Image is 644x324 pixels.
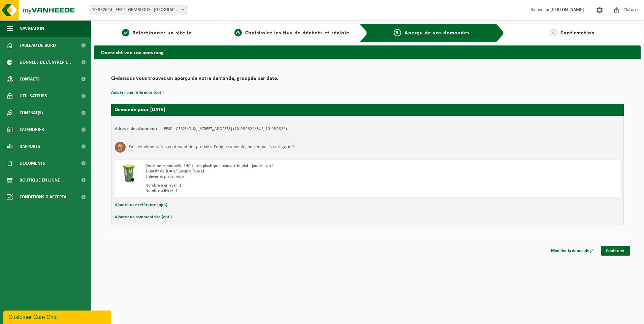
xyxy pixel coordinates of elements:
[133,30,193,36] span: Sélectionner un site ici
[560,30,595,36] span: Confirmation
[20,155,45,172] span: Documents
[20,172,60,189] span: Boutique en ligne
[546,246,599,256] a: Modifier la demande
[601,246,630,256] a: Confirmer
[111,76,624,85] h2: Ci-dessous vous trouvez un aperçu de votre demande, groupée par date.
[550,7,584,12] strong: [PERSON_NAME]
[89,5,186,15] span: 10-932624 - EESP - GEMBLOUX - GEMBLOUX
[245,30,357,36] span: Choisissiez les flux de déchets et récipients
[20,20,44,37] span: Navigation
[115,213,172,222] button: Ajouter un commentaire (opt.)
[89,5,187,15] span: 10-932624 - EESP - GEMBLOUX - GEMBLOUX
[115,107,165,112] strong: Demande pour [DATE]
[20,121,44,138] span: Calendrier
[20,54,71,71] span: Données de l'entrepr...
[146,188,394,194] div: Nombre à livrer: 1
[146,164,273,168] span: Conteneur poubelle 140 L - en plastique - couvercle plat - jaune - vert
[122,29,129,36] span: 1
[115,201,167,209] button: Ajouter une référence (opt.)
[394,29,401,36] span: 3
[20,138,40,155] span: Rapports
[20,71,40,88] span: Contacts
[20,189,70,205] span: Conditions d'accepta...
[111,88,164,97] button: Ajouter une référence (opt.)
[3,309,112,324] iframe: chat widget
[146,169,204,173] strong: à partir de [DATE] jusqu'à [DATE]
[20,104,43,121] span: Contrat(s)
[234,29,354,37] a: 2Choisissiez les flux de déchets et récipients
[405,30,470,36] span: Aperçu de vos demandes
[94,45,641,59] h2: Overzicht van uw aanvraag
[20,88,47,104] span: Utilisateurs
[234,29,242,36] span: 2
[146,174,394,180] div: Enlever et placer vide
[119,163,139,184] img: WB-0140-HPE-GN-50.png
[20,37,56,54] span: Tableau de bord
[164,126,287,132] td: EESP - GEMBLOUX, [STREET_ADDRESS] (10-932624/BUS, 10-932624)
[98,29,218,37] a: 1Sélectionner un site ici
[550,29,557,36] span: 4
[129,142,295,153] h3: Déchet alimentaire, contenant des produits d'origine animale, non emballé, catégorie 3
[146,183,394,188] div: Nombre à enlever: 1
[115,127,157,131] strong: Adresse de placement:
